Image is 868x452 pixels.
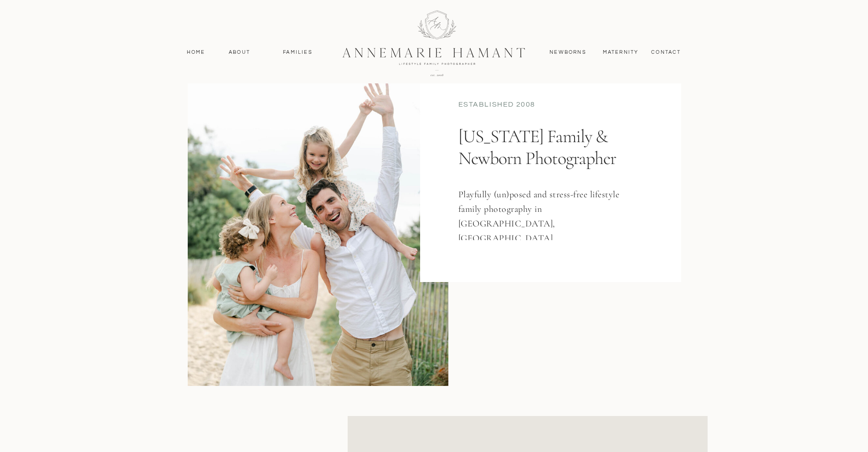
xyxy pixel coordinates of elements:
[458,125,639,204] h1: [US_STATE] Family & Newborn Photographer
[647,48,686,56] a: contact
[458,187,630,240] h3: Playfully (un)posed and stress-free lifestyle family photography in [GEOGRAPHIC_DATA], [GEOGRAPHI...
[277,48,318,56] a: Families
[603,48,638,56] a: MAternity
[183,48,210,56] a: Home
[458,99,643,112] div: established 2008
[226,48,253,56] a: About
[546,48,590,56] a: Newborns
